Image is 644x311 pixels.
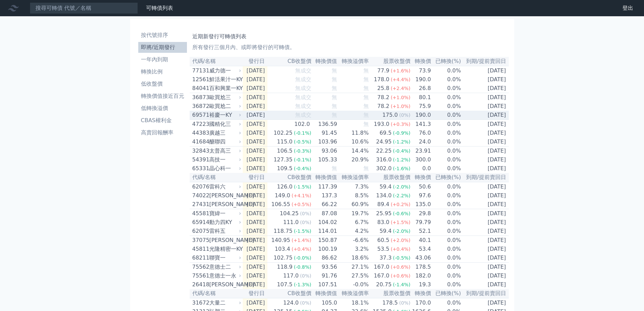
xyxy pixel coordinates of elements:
[312,200,338,209] td: 66.22
[276,263,294,271] div: 118.9
[192,102,208,110] div: 36872
[393,139,410,145] span: (-1.2%)
[332,94,337,101] span: 無
[431,147,461,156] td: 0.0%
[192,254,208,262] div: 68211
[294,184,311,190] span: (-1.5%)
[363,103,369,109] span: 無
[375,147,393,155] div: 22.25
[243,75,268,84] td: [DATE]
[337,236,369,245] td: -6.6%
[209,111,240,119] div: 裕慶一KY
[295,67,311,74] span: 無成交
[431,173,461,182] th: 已轉換(%)
[138,104,187,112] li: 低轉換溢價
[461,263,509,272] td: [DATE]
[431,263,461,272] td: 0.0%
[243,209,268,218] td: [DATE]
[138,127,187,138] a: 高賣回報酬率
[431,227,461,236] td: 0.0%
[369,173,411,182] th: 股票收盤價
[192,67,208,75] div: 77131
[192,84,208,92] div: 84041
[373,75,391,84] div: 178.0
[209,138,240,146] div: 醣聯四
[192,156,208,164] div: 54391
[411,164,431,173] td: 0.0
[209,147,240,155] div: 太普高三
[209,156,240,164] div: 高技一
[393,130,410,136] span: (-0.9%)
[294,255,311,261] span: (-0.0%)
[363,85,369,91] span: 無
[138,43,187,51] li: 即將/近期發行
[209,236,240,244] div: [PERSON_NAME]
[243,147,268,156] td: [DATE]
[243,200,268,209] td: [DATE]
[337,245,369,253] td: 3.2%
[391,264,410,270] span: (+0.6%)
[376,67,391,75] div: 77.9
[431,111,461,120] td: 0.0%
[243,182,268,191] td: [DATE]
[411,200,431,209] td: 135.0
[209,254,240,262] div: 聯寶一
[411,66,431,75] td: 73.9
[461,209,509,218] td: [DATE]
[243,111,268,120] td: [DATE]
[411,84,431,93] td: 26.8
[411,263,431,272] td: 178.5
[332,76,337,83] span: 無
[209,192,240,200] div: [PERSON_NAME]
[411,182,431,191] td: 50.6
[192,227,208,235] div: 62075
[376,236,391,244] div: 60.5
[363,165,369,172] span: 無
[391,220,410,225] span: (+1.5%)
[411,253,431,263] td: 43.06
[431,84,461,93] td: 0.0%
[192,129,208,137] div: 44383
[461,147,509,156] td: [DATE]
[192,245,208,253] div: 45811
[369,57,411,66] th: 股票收盤價
[243,155,268,164] td: [DATE]
[391,77,410,82] span: (+4.4%)
[312,227,338,236] td: 114.01
[243,218,268,227] td: [DATE]
[375,164,393,173] div: 302.0
[461,245,509,253] td: [DATE]
[411,155,431,164] td: 300.0
[138,92,187,100] li: 轉換價值接近百元
[190,173,243,182] th: 代碼/名稱
[192,218,208,226] div: 65914
[431,245,461,253] td: 0.0%
[243,253,268,263] td: [DATE]
[138,55,187,64] li: 一年內到期
[312,191,338,200] td: 137.3
[243,236,268,245] td: [DATE]
[375,156,393,164] div: 316.0
[376,102,391,110] div: 78.2
[146,5,173,11] a: 可轉債列表
[337,253,369,263] td: 18.6%
[391,121,410,127] span: (+0.3%)
[138,103,187,114] a: 低轉換溢價
[209,200,240,208] div: [PERSON_NAME]
[363,94,369,101] span: 無
[291,238,311,243] span: (+1.4%)
[209,93,240,102] div: 歐買尬三
[375,138,393,146] div: 24.95
[312,147,338,156] td: 93.06
[291,202,311,207] span: (+0.5%)
[192,263,208,271] div: 75562
[373,263,391,271] div: 167.0
[337,209,369,218] td: 19.7%
[300,220,311,225] span: (0%)
[243,129,268,137] td: [DATE]
[295,76,311,83] span: 無成交
[461,182,509,191] td: [DATE]
[192,111,208,119] div: 69571
[291,246,311,252] span: (+0.4%)
[381,111,399,119] div: 175.0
